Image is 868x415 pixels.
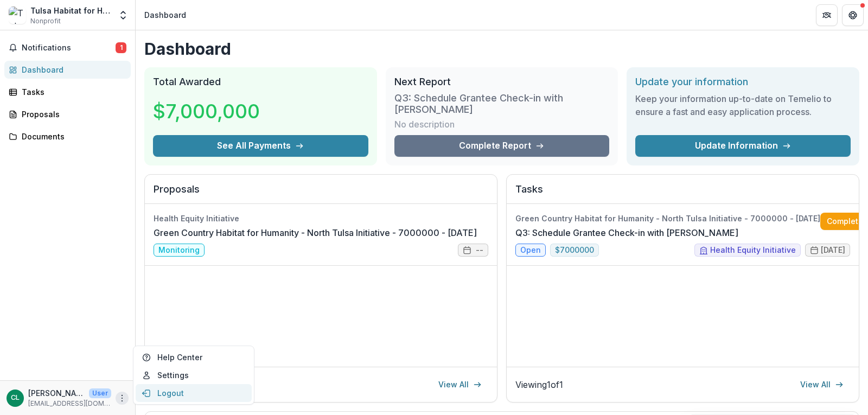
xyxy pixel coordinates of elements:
a: View All [794,376,850,393]
span: Nonprofit [30,16,61,26]
p: Viewing 1 of 1 [515,378,563,391]
a: Complete Report [394,135,610,157]
p: No description [394,118,455,131]
a: Proposals [4,105,131,123]
p: User [89,388,111,398]
h3: $7,000,000 [153,97,260,126]
div: Cassandra Love [11,394,20,401]
button: Open entity switcher [116,4,131,26]
nav: breadcrumb [140,7,190,23]
h3: Keep your information up-to-date on Temelio to ensure a fast and easy application process. [635,92,851,118]
div: Dashboard [144,9,186,21]
button: See All Payments [153,135,368,157]
div: Tulsa Habitat for Humanity, Inc [30,5,111,16]
span: Notifications [22,43,116,53]
h2: Tasks [515,183,850,204]
div: Tasks [22,86,122,98]
h2: Update your information [635,76,851,88]
div: Proposals [22,108,122,120]
p: [PERSON_NAME] [28,387,85,399]
div: Documents [22,131,122,142]
h2: Proposals [154,183,488,204]
a: Green Country Habitat for Humanity - North Tulsa Initiative - 7000000 - [DATE] [154,226,477,239]
a: Update Information [635,135,851,157]
a: Tasks [4,83,131,101]
a: Documents [4,127,131,145]
h2: Total Awarded [153,76,368,88]
p: [EMAIL_ADDRESS][DOMAIN_NAME] [28,399,111,408]
span: 1 [116,42,126,53]
a: Dashboard [4,61,131,79]
a: Q3: Schedule Grantee Check-in with [PERSON_NAME] [515,226,738,239]
img: Tulsa Habitat for Humanity, Inc [9,7,26,24]
h2: Next Report [394,76,610,88]
h3: Q3: Schedule Grantee Check-in with [PERSON_NAME] [394,92,610,116]
button: Notifications1 [4,39,131,56]
div: Dashboard [22,64,122,75]
button: More [116,392,129,405]
h1: Dashboard [144,39,859,59]
button: Get Help [842,4,864,26]
button: Partners [816,4,838,26]
a: View All [432,376,488,393]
